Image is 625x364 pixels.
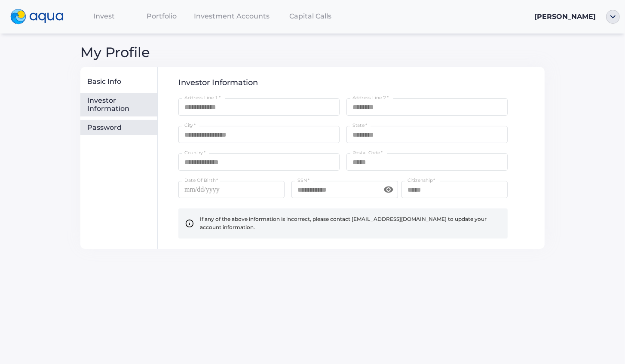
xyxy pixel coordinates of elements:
img: logo [10,9,64,24]
span: Investor Information [178,78,258,87]
a: logo [5,7,76,27]
img: ellipse [606,10,620,24]
button: toggle password visibility [380,181,397,198]
div: Password [87,123,154,132]
span: Investment Accounts [194,12,270,20]
div: Basic Info [87,77,154,86]
div: My Profile [80,48,545,57]
label: Date Of Birth [184,177,218,184]
label: Country [184,150,205,156]
a: Portfolio [133,7,190,25]
div: Investor Information [87,96,154,113]
span: Capital Calls [289,12,331,20]
span: [PERSON_NAME] [534,12,596,21]
img: newInfo.svg [185,219,194,228]
a: Investment Accounts [190,7,273,25]
label: Address Line 2 [352,95,389,101]
label: State [352,122,367,128]
a: Invest [76,7,133,25]
label: City [184,122,196,128]
label: SSN [297,177,309,184]
span: Portfolio [147,12,177,20]
label: Citizenship [407,177,435,184]
a: Capital Calls [273,7,348,25]
label: Address Line 1 [184,95,221,101]
span: Invest [94,12,115,20]
span: If any of the above information is incorrect, please contact [EMAIL_ADDRESS][DOMAIN_NAME] to upda... [200,215,501,232]
label: Postal Code [352,150,383,156]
